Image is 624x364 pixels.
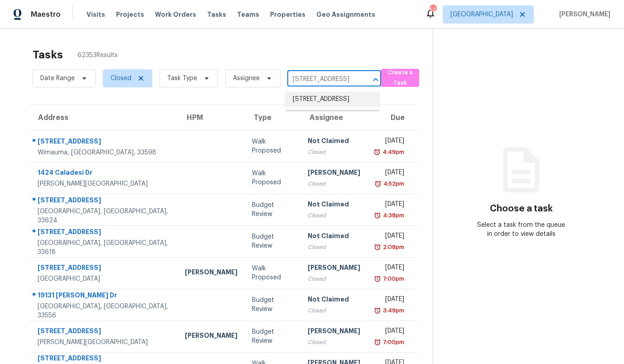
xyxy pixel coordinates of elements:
[308,306,360,315] div: Closed
[38,207,170,225] div: [GEOGRAPHIC_DATA], [GEOGRAPHIC_DATA], 33624
[386,67,415,88] span: Create a Task
[40,74,75,83] span: Date Range
[33,50,63,59] h2: Tasks
[308,274,360,283] div: Closed
[38,148,170,157] div: Wimauma, [GEOGRAPHIC_DATA], 33598
[368,105,418,130] th: Due
[237,10,259,19] span: Teams
[374,306,381,315] img: Overdue Alarm Icon
[252,169,293,187] div: Walk Proposed
[111,74,131,83] span: Closed
[167,74,197,83] span: Task Type
[38,168,170,179] div: 1424 Caladesi Dr
[252,264,293,282] div: Walk Proposed
[116,10,144,19] span: Projects
[38,338,170,347] div: [PERSON_NAME][GEOGRAPHIC_DATA]
[477,220,566,239] div: Select a task from the queue in order to view details
[450,10,513,19] span: [GEOGRAPHIC_DATA]
[207,11,226,18] span: Tasks
[382,179,404,188] div: 4:52pm
[308,326,360,338] div: [PERSON_NAME]
[38,196,170,207] div: [STREET_ADDRESS]
[38,302,170,320] div: [GEOGRAPHIC_DATA], [GEOGRAPHIC_DATA], 33556
[178,105,245,130] th: HPM
[381,243,404,252] div: 2:08pm
[308,168,360,179] div: [PERSON_NAME]
[245,105,300,130] th: Type
[38,227,170,239] div: [STREET_ADDRESS]
[556,10,610,19] span: [PERSON_NAME]
[252,296,293,314] div: Budget Review
[375,231,404,243] div: [DATE]
[374,274,381,283] img: Overdue Alarm Icon
[252,137,293,155] div: Walk Proposed
[29,105,178,130] th: Address
[31,10,61,19] span: Maestro
[375,200,404,211] div: [DATE]
[374,211,381,220] img: Overdue Alarm Icon
[87,10,105,19] span: Visits
[375,263,404,274] div: [DATE]
[308,136,360,148] div: Not Claimed
[270,10,305,19] span: Properties
[38,179,170,188] div: [PERSON_NAME][GEOGRAPHIC_DATA]
[369,73,382,86] button: Close
[252,327,293,345] div: Budget Review
[308,263,360,274] div: [PERSON_NAME]
[381,148,404,157] div: 4:49pm
[38,326,170,338] div: [STREET_ADDRESS]
[490,204,553,213] h3: Choose a task
[381,306,404,315] div: 3:49pm
[374,179,382,188] img: Overdue Alarm Icon
[38,274,170,283] div: [GEOGRAPHIC_DATA]
[252,201,293,219] div: Budget Review
[155,10,196,19] span: Work Orders
[375,326,404,338] div: [DATE]
[373,148,381,157] img: Overdue Alarm Icon
[430,5,436,14] div: 52
[38,291,170,302] div: 19131 [PERSON_NAME] Dr
[185,331,237,342] div: [PERSON_NAME]
[308,231,360,243] div: Not Claimed
[287,72,356,86] input: Search by address
[374,243,381,252] img: Overdue Alarm Icon
[381,69,419,87] button: Create a Task
[285,92,379,107] li: [STREET_ADDRESS]
[308,338,360,347] div: Closed
[77,51,118,60] span: 62353 Results
[38,239,170,257] div: [GEOGRAPHIC_DATA], [GEOGRAPHIC_DATA], 33618
[185,268,237,279] div: [PERSON_NAME]
[233,74,260,83] span: Assignee
[381,338,404,347] div: 7:00pm
[308,243,360,252] div: Closed
[252,232,293,250] div: Budget Review
[375,168,404,179] div: [DATE]
[374,338,381,347] img: Overdue Alarm Icon
[308,179,360,188] div: Closed
[308,295,360,306] div: Not Claimed
[308,211,360,220] div: Closed
[375,136,404,148] div: [DATE]
[308,200,360,211] div: Not Claimed
[308,148,360,157] div: Closed
[375,295,404,306] div: [DATE]
[38,137,170,148] div: [STREET_ADDRESS]
[381,211,404,220] div: 4:38pm
[38,263,170,274] div: [STREET_ADDRESS]
[300,105,368,130] th: Assignee
[381,274,404,283] div: 7:00pm
[316,10,375,19] span: Geo Assignments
